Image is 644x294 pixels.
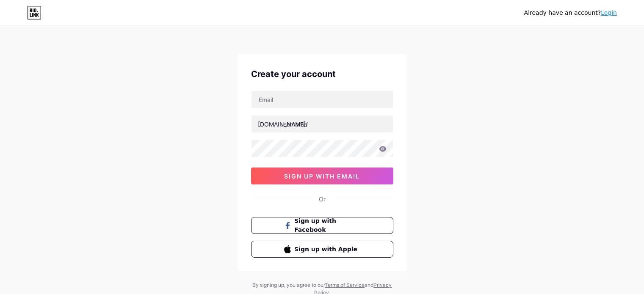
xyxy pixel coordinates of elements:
span: Sign up with Facebook [294,217,360,234]
span: Sign up with Apple [294,245,360,254]
div: [DOMAIN_NAME]/ [258,120,308,129]
div: Create your account [251,68,393,80]
input: Email [252,91,393,108]
div: Already have an account? [524,8,617,17]
input: username [252,115,393,132]
button: sign up with email [251,168,393,184]
div: Or [319,195,326,203]
a: Terms of Service [325,282,365,288]
span: sign up with email [284,173,360,180]
button: Sign up with Apple [251,241,393,258]
a: Login [601,9,617,16]
button: Sign up with Facebook [251,217,393,234]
